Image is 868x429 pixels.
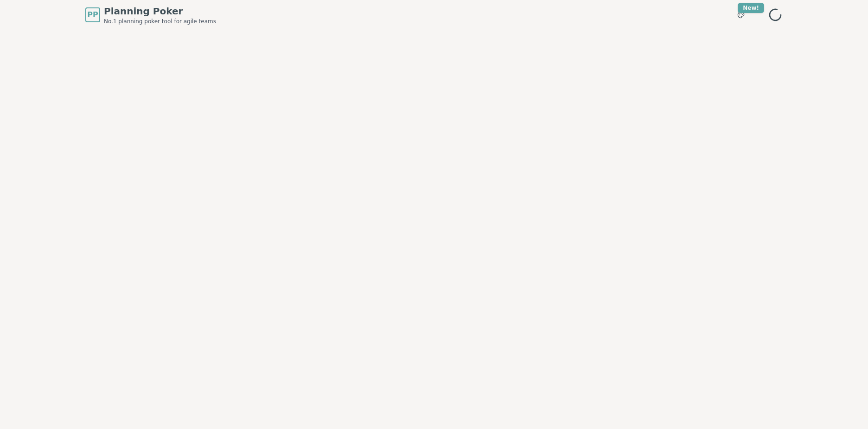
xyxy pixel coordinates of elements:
[738,3,764,13] div: New!
[733,6,749,23] button: New!
[87,9,98,20] span: PP
[104,5,216,18] span: Planning Poker
[104,18,216,25] span: No.1 planning poker tool for agile teams
[85,5,216,25] a: PPPlanning PokerNo.1 planning poker tool for agile teams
